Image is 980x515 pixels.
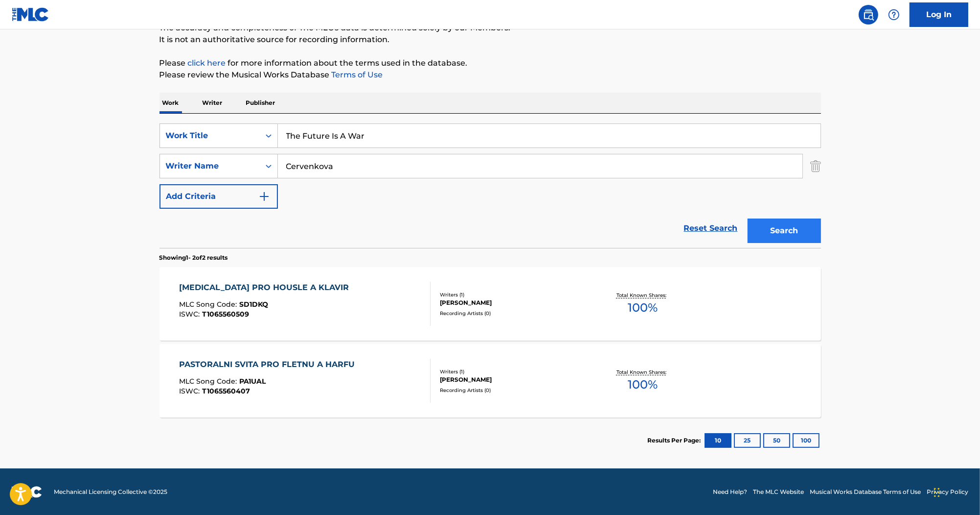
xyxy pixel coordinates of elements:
span: MLC Song Code : [179,377,239,386]
div: Writers ( 1 ) [440,291,588,298]
span: 100 % [628,299,658,317]
div: Help [884,5,904,25]
p: Total Known Shares: [616,368,669,376]
span: T1065560407 [202,387,250,395]
span: ISWC : [179,310,202,319]
a: Musical Works Database Terms of Use [810,488,921,496]
img: 9d2ae6d4665cec9f34b9.svg [258,191,270,202]
p: Total Known Shares: [616,292,669,299]
img: MLC Logo [12,7,49,22]
span: ISWC : [179,387,202,395]
a: Need Help? [713,488,747,496]
a: Log In [910,2,968,27]
span: PA1UAL [239,377,266,386]
a: Privacy Policy [927,488,968,496]
p: Work [160,93,182,113]
button: 100 [793,433,820,448]
button: 50 [763,433,790,448]
span: 100 % [628,376,658,393]
p: Showing 1 - 2 of 2 results [160,253,228,262]
iframe: Chat Widget [931,468,980,515]
div: PASTORALNI SVITA PRO FLETNU A HARFU [179,359,360,370]
div: [PERSON_NAME] [440,298,588,307]
p: Publisher [243,93,278,113]
button: 10 [705,433,731,448]
div: Writer Name [166,160,254,172]
div: Drag [934,478,940,507]
div: Recording Artists ( 0 ) [440,387,588,394]
a: Reset Search [679,218,743,239]
img: logo [12,486,42,498]
div: [MEDICAL_DATA] PRO HOUSLE A KLAVIR [179,282,354,294]
span: Mechanical Licensing Collective © 2025 [54,488,167,496]
a: PASTORALNI SVITA PRO FLETNU A HARFUMLC Song Code:PA1UALISWC:T1065560407Writers (1)[PERSON_NAME]Re... [160,344,821,417]
form: Search Form [160,123,821,248]
img: search [863,9,874,21]
button: Search [748,219,821,243]
p: Please review the Musical Works Database [160,69,821,81]
a: [MEDICAL_DATA] PRO HOUSLE A KLAVIRMLC Song Code:SD1DKQISWC:T1065560509Writers (1)[PERSON_NAME]Rec... [160,267,821,341]
span: T1065560509 [202,310,249,319]
p: Writer [200,93,226,113]
div: Work Title [166,130,254,142]
a: The MLC Website [753,488,804,496]
button: 25 [734,433,761,448]
span: MLC Song Code : [179,300,239,309]
img: Delete Criterion [810,154,821,178]
p: It is not an authoritative source for recording information. [160,34,821,46]
img: help [888,9,900,21]
p: Please for more information about the terms used in the database. [160,57,821,69]
button: Add Criteria [160,184,278,209]
a: click here [188,58,226,68]
div: Writers ( 1 ) [440,368,588,375]
p: Results Per Page: [648,436,704,445]
a: Terms of Use [330,70,383,79]
a: Public Search [859,5,878,25]
div: Recording Artists ( 0 ) [440,310,588,317]
span: SD1DKQ [239,300,268,309]
div: [PERSON_NAME] [440,375,588,384]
